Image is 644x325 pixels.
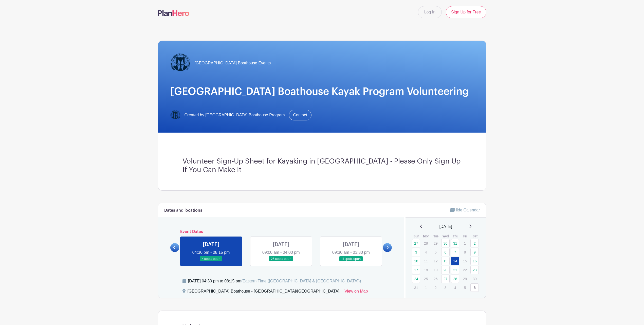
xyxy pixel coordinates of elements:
p: 29 [431,239,440,247]
a: 23 [470,266,479,274]
p: 19 [431,266,440,274]
h3: Volunteer Sign-Up Sheet for Kayaking in [GEOGRAPHIC_DATA] - Please Only Sign Up If You Can Make It [182,157,462,174]
p: 26 [431,275,440,283]
p: 28 [422,239,430,247]
p: 4 [422,248,430,256]
a: Contact [289,110,311,120]
a: View on Map [344,288,368,296]
a: 2 [470,239,479,247]
p: 3 [441,284,450,292]
p: 30 [470,275,479,283]
a: 6 [470,283,479,292]
a: 14 [451,257,459,265]
a: 7 [451,248,459,256]
a: 30 [441,239,450,247]
a: 16 [470,257,479,265]
p: 2 [431,284,440,292]
a: 3 [412,248,420,256]
a: 9 [470,248,479,256]
p: 22 [461,266,469,274]
p: 12 [431,257,440,265]
p: 29 [461,275,469,283]
a: 31 [451,239,459,247]
th: Sat [470,234,480,239]
a: 28 [451,275,459,283]
span: (Eastern Time ([GEOGRAPHIC_DATA] & [GEOGRAPHIC_DATA])) [241,279,361,283]
p: 15 [461,257,469,265]
a: 27 [441,275,450,283]
p: 31 [412,284,420,292]
img: logo-507f7623f17ff9eddc593b1ce0a138ce2505c220e1c5a4e2b4648c50719b7d32.svg [158,10,189,16]
div: [DATE] 04:30 pm to 08:15 pm [188,278,361,284]
th: Wed [441,234,451,239]
th: Mon [421,234,431,239]
p: 5 [431,248,440,256]
a: 13 [441,257,450,265]
h1: [GEOGRAPHIC_DATA] Boathouse Kayak Program Volunteering [170,85,474,98]
p: 18 [422,266,430,274]
th: Sun [412,234,421,239]
p: 8 [461,248,469,256]
h6: Event Dates [179,229,383,234]
a: Sign Up for Free [446,6,486,18]
th: Thu [451,234,461,239]
a: 24 [412,275,420,283]
span: [GEOGRAPHIC_DATA] Boathouse Events [195,60,271,66]
th: Tue [431,234,441,239]
a: 20 [441,266,450,274]
img: Logo-Title.png [170,110,180,120]
span: [DATE] [439,224,452,230]
a: 21 [451,266,459,274]
p: 11 [422,257,430,265]
a: 6 [441,248,450,256]
p: 5 [461,284,469,292]
p: 4 [451,284,459,292]
a: 27 [412,239,420,247]
img: Logo-Title.png [170,53,191,73]
a: 17 [412,266,420,274]
a: 10 [412,257,420,265]
p: 25 [422,275,430,283]
h6: Dates and locations [164,208,202,213]
a: Hide Calendar [450,208,480,212]
a: Log In [418,6,442,18]
p: 1 [461,239,469,247]
div: [GEOGRAPHIC_DATA] Boathouse - [GEOGRAPHIC_DATA]/[GEOGRAPHIC_DATA], [188,288,341,296]
p: 1 [422,284,430,292]
th: Fri [461,234,470,239]
span: Created by [GEOGRAPHIC_DATA] Boathouse Program [185,112,285,118]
